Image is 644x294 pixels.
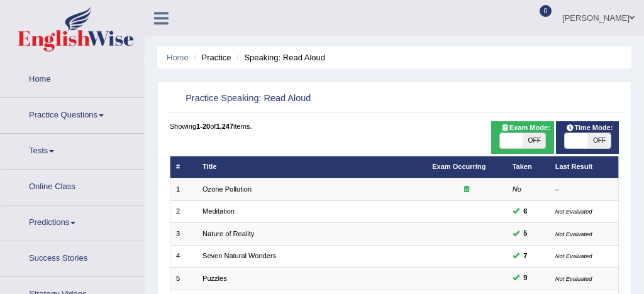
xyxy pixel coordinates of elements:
small: Not Evaluated [555,275,592,282]
span: 0 [540,5,552,17]
th: # [170,156,197,178]
a: Success Stories [1,241,144,273]
span: You can still take this question [519,273,531,284]
span: You can still take this question [519,251,531,262]
span: Exam Mode: [496,122,554,134]
td: 2 [170,200,197,222]
a: Exam Occurring [432,163,486,170]
div: Show exams occurring in exams [491,121,554,154]
a: Nature of Reality [203,230,254,237]
span: You can still take this question [519,206,531,217]
small: Not Evaluated [555,253,592,259]
span: OFF [523,133,545,148]
td: 5 [170,268,197,290]
li: Speaking: Read Aloud [233,52,325,63]
small: Not Evaluated [555,231,592,237]
b: 1-20 [196,122,210,130]
a: Ozone Pollution [203,185,252,193]
a: Puzzles [203,275,227,282]
b: 1,247 [216,122,233,130]
div: – [555,185,613,195]
h2: Practice Speaking: Read Aloud [170,90,448,107]
span: Time Mode: [562,122,617,134]
td: 1 [170,178,197,200]
em: No [513,185,521,193]
th: Last Result [549,156,619,178]
a: Practice Questions [1,98,144,129]
a: Home [167,53,189,62]
a: Tests [1,134,144,165]
td: 3 [170,223,197,245]
a: Predictions [1,205,144,237]
a: Online Class [1,170,144,201]
div: Showing of items. [170,121,619,131]
span: You can still take this question [519,228,531,239]
th: Taken [506,156,549,178]
div: Exam occurring question [432,185,501,195]
a: Home [1,62,144,94]
td: 4 [170,245,197,267]
span: OFF [587,133,610,148]
a: Seven Natural Wonders [203,252,276,259]
li: Practice [191,52,231,63]
th: Title [197,156,426,178]
small: Not Evaluated [555,208,592,215]
a: Meditation [203,207,235,215]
